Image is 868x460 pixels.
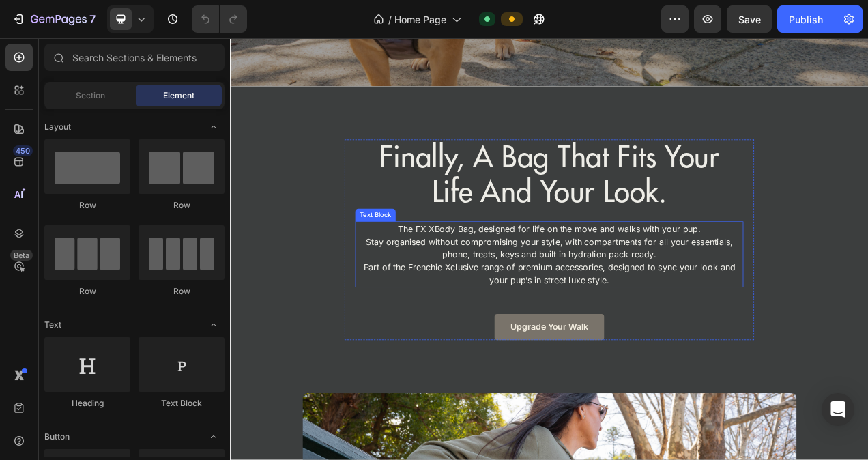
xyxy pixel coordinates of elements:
[76,89,105,102] span: Section
[360,362,459,379] p: Upgrade your walk
[139,285,225,298] div: Row
[339,354,480,388] a: Upgrade your walk
[44,44,225,71] input: Search Sections & Elements
[89,11,96,27] p: 7
[163,221,209,233] div: Text Block
[44,285,130,298] div: Row
[5,5,102,33] button: 7
[192,5,247,33] div: Undo/Redo
[727,5,772,33] button: Save
[230,38,868,460] iframe: Design area
[789,12,823,27] div: Publish
[203,116,225,138] span: Toggle open
[394,12,446,27] span: Home Page
[163,89,194,102] span: Element
[388,12,392,27] span: /
[139,397,225,409] div: Text Block
[10,250,33,261] div: Beta
[44,431,70,443] span: Button
[44,199,130,212] div: Row
[44,319,61,331] span: Text
[139,199,225,212] div: Row
[777,5,835,33] button: Publish
[203,314,225,336] span: Toggle open
[13,145,33,156] div: 450
[203,426,225,448] span: Toggle open
[44,121,71,133] span: Layout
[44,397,130,409] div: Heading
[738,14,761,25] span: Save
[160,130,659,222] h2: finally, a bag that fits your life and your look.
[822,393,854,426] div: Open Intercom Messenger
[162,237,657,319] p: The FX XBody Bag, designed for life on the move and walks with your pup. Stay organised without c...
